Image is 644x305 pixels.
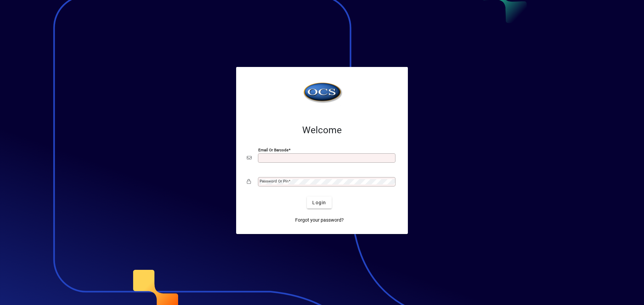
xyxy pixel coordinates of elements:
button: Login [307,197,331,209]
mat-label: Password or Pin [260,179,288,183]
mat-label: Email or Barcode [258,148,288,152]
span: Login [312,199,326,206]
a: Forgot your password? [292,214,346,226]
span: Forgot your password? [295,217,344,224]
h2: Welcome [247,125,397,136]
